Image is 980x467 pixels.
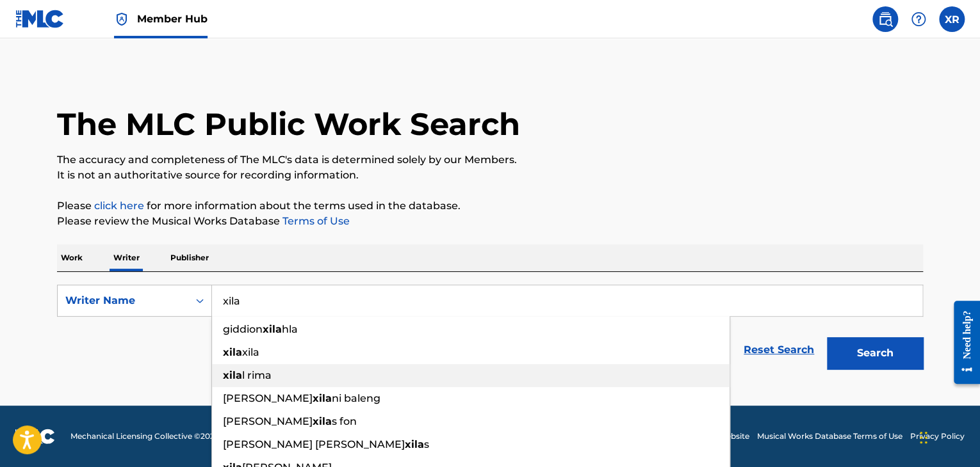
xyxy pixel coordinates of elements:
img: Top Rightsholder [114,12,129,27]
div: User Menu [939,6,965,32]
p: Please for more information about the terms used in the database. [57,198,923,214]
p: The accuracy and completeness of The MLC's data is determined solely by our Members. [57,152,923,168]
span: Member Hub [137,12,208,26]
span: xila [242,346,259,358]
iframe: Chat Widget [916,406,980,467]
span: Mechanical Licensing Collective © 2025 [70,431,219,442]
img: search [878,12,893,27]
a: Public Search [872,6,898,32]
p: It is not an authoritative source for recording information. [57,168,923,183]
div: Drag [920,418,927,457]
h1: The MLC Public Work Search [57,105,520,143]
span: l rima [242,369,272,381]
span: ni baleng [332,392,380,404]
a: Reset Search [737,336,821,364]
strong: xila [223,369,242,381]
div: Help [906,6,931,32]
img: MLC Logo [15,10,65,28]
span: s [424,438,429,450]
span: [PERSON_NAME] [223,392,313,404]
button: Search [827,337,923,369]
a: Musical Works Database Terms of Use [757,431,902,442]
a: Privacy Policy [910,431,965,442]
span: giddion [223,323,263,335]
img: logo [15,429,55,444]
img: help [911,12,926,27]
p: Work [57,244,86,271]
a: click here [94,200,144,212]
span: hla [282,323,298,335]
span: [PERSON_NAME] [223,415,313,427]
p: Please review the Musical Works Database [57,214,923,229]
strong: xila [223,346,242,358]
strong: xila [263,323,282,335]
strong: xila [405,438,424,450]
form: Search Form [57,285,923,376]
strong: xila [313,415,332,427]
iframe: Resource Center [944,291,980,394]
a: Terms of Use [280,215,350,227]
span: [PERSON_NAME] [PERSON_NAME] [223,438,405,450]
p: Publisher [167,244,213,271]
strong: xila [313,392,332,404]
p: Writer [110,244,143,271]
span: s fon [332,415,357,427]
div: Writer Name [65,293,181,308]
